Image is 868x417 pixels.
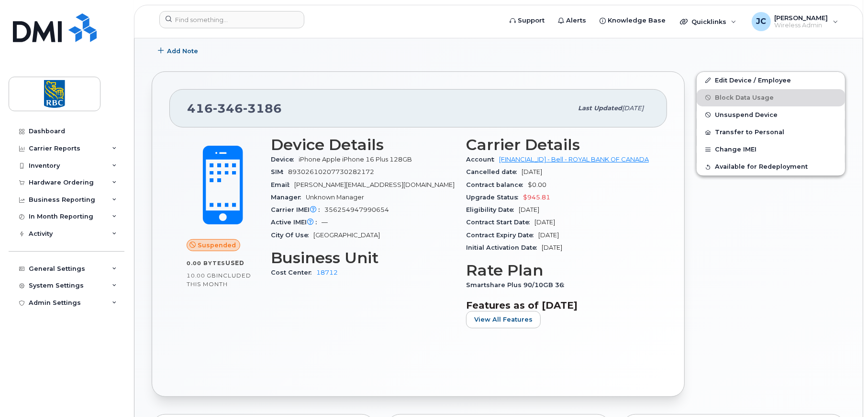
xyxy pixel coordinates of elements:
[523,194,550,201] span: $945.81
[299,156,412,163] span: iPhone Apple iPhone 16 Plus 128GB
[466,262,650,279] h3: Rate Plan
[697,106,845,124] button: Unsuspend Device
[697,72,845,89] a: Edit Device / Employee
[466,232,538,239] span: Contract Expiry Date
[466,311,541,328] button: View All Features
[542,244,562,251] span: [DATE]
[466,168,522,175] span: Cancelled date
[691,18,726,25] span: Quicklinks
[466,156,499,163] span: Account
[271,232,313,239] span: City Of Use
[715,111,778,118] span: Unsuspend Device
[697,124,845,141] button: Transfer to Personal
[578,104,622,112] span: Last updated
[466,281,569,289] span: Smartshare Plus 90/10GB 36
[294,181,455,188] span: [PERSON_NAME][EMAIL_ADDRESS][DOMAIN_NAME]
[466,244,542,251] span: Initial Activation Date
[271,194,306,201] span: Manager
[271,181,294,188] span: Email
[566,16,586,25] span: Alerts
[528,181,546,188] span: $0.00
[608,16,666,25] span: Knowledge Base
[271,269,316,276] span: Cost Center
[538,232,559,239] span: [DATE]
[271,206,324,213] span: Carrier IMEI
[775,14,828,22] span: [PERSON_NAME]
[322,219,328,226] span: —
[324,206,389,213] span: 356254947990654
[213,101,243,116] span: 346
[466,181,528,188] span: Contract balance
[306,194,364,201] span: Unknown Manager
[522,168,542,175] span: [DATE]
[187,272,251,288] span: included this month
[715,163,808,171] span: Available for Redeployment
[271,168,288,175] span: SIM
[243,101,282,116] span: 3186
[775,22,828,29] span: Wireless Admin
[271,136,455,153] h3: Device Details
[187,101,282,116] span: 416
[519,206,539,213] span: [DATE]
[271,219,322,226] span: Active IMEI
[697,141,845,158] button: Change IMEI
[466,206,519,213] span: Eligibility Date
[697,158,845,175] button: Available for Redeployment
[466,300,650,311] h3: Features as of [DATE]
[551,11,593,30] a: Alerts
[697,89,845,106] button: Block Data Usage
[466,136,650,153] h3: Carrier Details
[288,168,374,175] span: 89302610207730282172
[187,260,225,266] span: 0.00 Bytes
[313,232,380,239] span: [GEOGRAPHIC_DATA]
[225,259,245,266] span: used
[474,315,533,324] span: View All Features
[198,241,236,250] span: Suspended
[466,219,534,226] span: Contract Start Date
[271,156,299,163] span: Device
[593,11,672,30] a: Knowledge Base
[518,16,545,25] span: Support
[167,46,198,56] span: Add Note
[187,272,216,279] span: 10.00 GB
[745,12,845,31] div: Jenn Carlson
[271,249,455,266] h3: Business Unit
[673,12,743,31] div: Quicklinks
[499,156,649,163] a: [FINANCIAL_ID] - Bell - ROYAL BANK OF CANADA
[622,104,644,112] span: [DATE]
[152,43,206,60] button: Add Note
[159,11,304,28] input: Find something...
[534,219,555,226] span: [DATE]
[756,16,766,27] span: JC
[316,269,338,276] a: 18712
[466,194,523,201] span: Upgrade Status
[503,11,551,30] a: Support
